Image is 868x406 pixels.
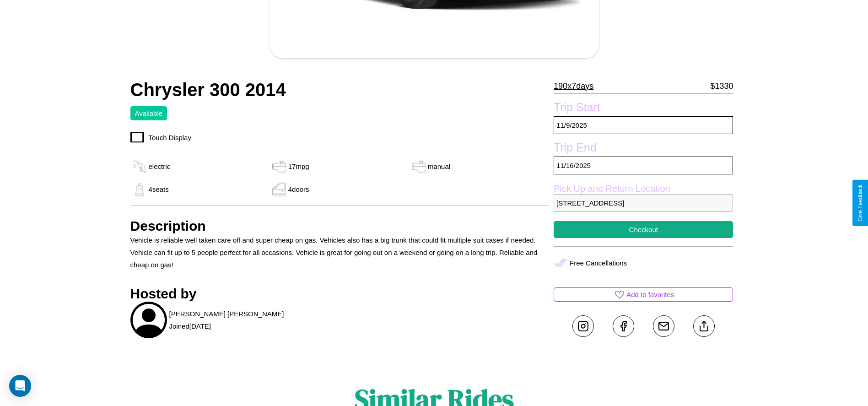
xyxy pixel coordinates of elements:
img: gas [130,160,149,173]
button: Add to favorites [554,287,733,302]
p: Available [135,107,163,119]
p: [STREET_ADDRESS] [554,194,733,212]
p: Joined [DATE] [169,320,211,332]
p: $ 1330 [710,79,733,93]
p: [PERSON_NAME] [PERSON_NAME] [169,308,284,320]
label: Trip End [554,141,733,157]
p: 4 doors [288,183,309,195]
p: electric [149,160,171,173]
h3: Description [130,218,550,234]
p: manual [428,160,450,173]
label: Trip Start [554,101,733,116]
p: 4 seats [149,183,169,195]
h3: Hosted by [130,286,550,302]
button: Checkout [554,221,733,238]
h2: Chrysler 300 2014 [130,80,550,100]
p: 11 / 16 / 2025 [554,157,733,174]
div: Give Feedback [857,184,863,222]
img: gas [410,160,428,173]
img: gas [270,183,288,196]
label: Pick Up and Return Location [554,184,733,194]
p: Free Cancellations [570,257,627,269]
p: 17 mpg [288,160,309,173]
img: gas [130,183,149,196]
p: Add to favorites [626,288,674,301]
p: 190 x 7 days [554,79,593,93]
p: 11 / 9 / 2025 [554,116,733,134]
p: Touch Display [144,131,191,144]
div: Open Intercom Messenger [9,375,31,397]
img: gas [270,160,288,173]
p: Vehicle is reliable well taken care off and super cheap on gas. Vehicles also has a big trunk tha... [130,234,550,271]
